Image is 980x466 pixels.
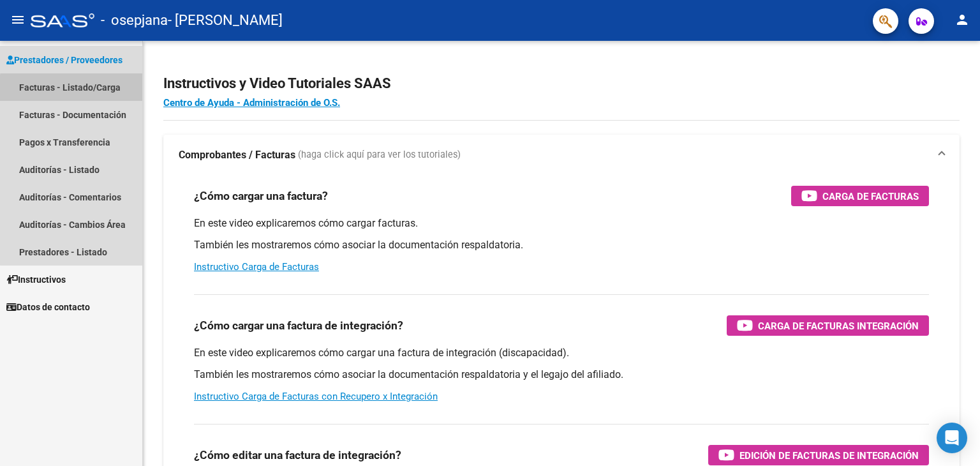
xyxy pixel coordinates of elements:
[708,445,929,465] button: Edición de Facturas de integración
[937,423,967,453] div: Open Intercom Messenger
[194,368,929,382] p: También les mostraremos cómo asociar la documentación respaldatoria y el legajo del afiliado.
[6,53,122,67] span: Prestadores / Proveedores
[163,97,340,109] a: Centro de Ayuda - Administración de O.S.
[739,447,919,463] span: Edición de Facturas de integración
[6,300,90,314] span: Datos de contacto
[194,317,403,334] h3: ¿Cómo cargar una factura de integración?
[822,188,919,204] span: Carga de Facturas
[10,12,26,27] mat-icon: menu
[194,446,401,464] h3: ¿Cómo editar una factura de integración?
[954,12,970,27] mat-icon: person
[163,135,960,176] mat-expansion-panel-header: Comprobantes / Facturas (haga click aquí para ver los tutoriales)
[791,186,929,206] button: Carga de Facturas
[758,318,919,334] span: Carga de Facturas Integración
[194,346,929,360] p: En este video explicaremos cómo cargar una factura de integración (discapacidad).
[194,261,319,273] a: Instructivo Carga de Facturas
[194,216,929,230] p: En este video explicaremos cómo cargar facturas.
[194,187,328,205] h3: ¿Cómo cargar una factura?
[168,6,283,34] span: - [PERSON_NAME]
[727,315,929,336] button: Carga de Facturas Integración
[194,238,929,252] p: También les mostraremos cómo asociar la documentación respaldatoria.
[6,273,66,287] span: Instructivos
[194,391,438,402] a: Instructivo Carga de Facturas con Recupero x Integración
[163,71,960,96] h2: Instructivos y Video Tutoriales SAAS
[298,148,461,162] span: (haga click aquí para ver los tutoriales)
[179,148,295,162] strong: Comprobantes / Facturas
[101,6,168,34] span: - osepjana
